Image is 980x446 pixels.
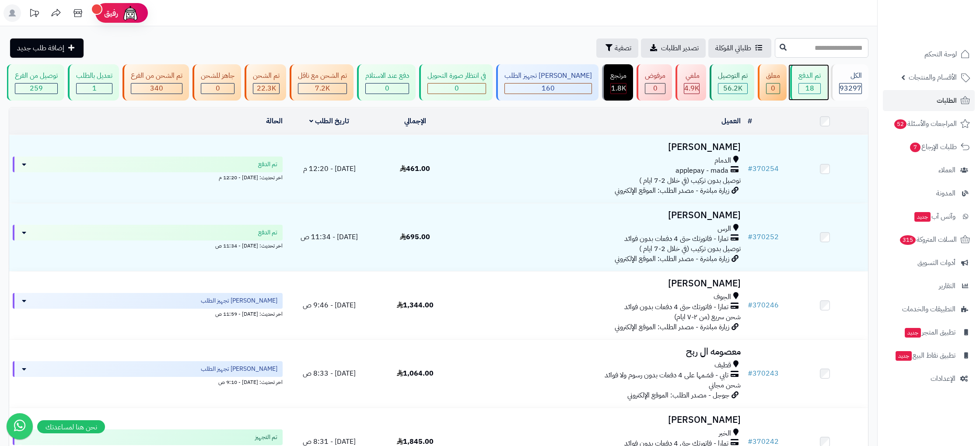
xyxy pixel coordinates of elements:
span: لوحة التحكم [924,48,957,60]
span: 93297 [840,83,861,94]
a: تعديل بالطلب 1 [66,64,121,101]
a: تصدير الطلبات [641,38,706,58]
div: اخر تحديث: [DATE] - 11:34 ص [13,240,283,250]
span: 695.00 [400,232,430,242]
div: 0 [645,84,665,94]
span: تابي - قسّمها على 4 دفعات بدون رسوم ولا فوائد [605,370,728,380]
span: 461.00 [400,164,430,174]
div: 0 [366,84,409,94]
a: [PERSON_NAME] تجهيز الطلب 160 [494,64,600,101]
a: التقارير [883,275,975,296]
span: تمارا - فاتورتك حتى 4 دفعات بدون فوائد [624,302,728,312]
h3: [PERSON_NAME] [462,142,741,152]
a: تاريخ الطلب [309,116,349,126]
span: [PERSON_NAME] تجهيز الطلب [201,296,277,305]
span: تطبيق نقاط البيع [895,349,955,362]
div: معلق [766,71,780,81]
span: # [748,164,752,174]
div: اخر تحديث: [DATE] - 12:20 م [13,172,283,181]
a: #370246 [748,300,779,310]
div: 22322 [253,84,279,94]
a: طلباتي المُوكلة [708,38,771,58]
span: إضافة طلب جديد [17,43,64,53]
div: جاهز للشحن [201,71,234,81]
span: توصيل بدون تركيب (في خلال 2-7 ايام ) [639,175,741,186]
a: الحالة [266,116,283,126]
div: الكل [839,71,862,81]
a: وآتس آبجديد [883,206,975,227]
span: # [748,232,752,242]
h3: [PERSON_NAME] [462,279,741,289]
a: توصيل من الفرع 259 [5,64,66,101]
span: 1,344.00 [397,300,434,310]
div: 259 [15,84,57,94]
span: تصفية [615,43,631,53]
a: تم التوصيل 56.2K [708,64,756,101]
h3: معصومه ال ربح [462,347,741,357]
span: 52 [894,119,906,129]
span: 0 [653,83,658,94]
div: [PERSON_NAME] تجهيز الطلب [504,71,592,81]
span: جديد [914,212,931,222]
button: تصفية [596,38,638,58]
img: ai-face.png [122,4,139,22]
a: المدونة [883,183,975,204]
span: 1.8K [611,83,626,94]
span: تم التجهيز [255,433,277,442]
a: جاهز للشحن 0 [191,64,243,101]
span: applepay - mada [675,166,728,176]
span: الطلبات [937,94,957,107]
a: #370243 [748,368,779,379]
span: طلباتي المُوكلة [715,43,751,53]
span: التقارير [939,280,955,292]
span: قطيف [714,360,731,370]
span: 259 [30,83,43,94]
h3: [PERSON_NAME] [462,415,741,425]
div: دفع عند الاستلام [365,71,409,81]
a: دفع عند الاستلام 0 [355,64,417,101]
div: اخر تحديث: [DATE] - 9:10 ص [13,377,283,386]
span: وآتس آب [913,210,955,223]
span: زيارة مباشرة - مصدر الطلب: الموقع الإلكتروني [615,322,729,332]
div: 0 [766,84,780,94]
span: أدوات التسويق [917,257,955,269]
div: تم الشحن [253,71,280,81]
span: 7.2K [315,83,330,94]
span: 0 [216,83,220,94]
span: 0 [455,83,459,94]
span: الخبر [719,429,731,439]
a: في انتظار صورة التحويل 0 [417,64,494,101]
a: تم الشحن من الفرع 340 [121,64,191,101]
a: الطلبات [883,90,975,111]
span: [DATE] - 8:33 ص [303,368,356,379]
span: تطبيق المتجر [904,326,955,338]
span: 160 [542,83,555,94]
span: زيارة مباشرة - مصدر الطلب: الموقع الإلكتروني [615,254,729,264]
div: تم التوصيل [718,71,748,81]
a: مرفوض 0 [635,64,674,101]
span: جديد [896,351,912,361]
span: طلبات الإرجاع [909,141,957,153]
span: الرس [717,224,731,234]
a: # [748,116,752,126]
div: تم الشحن من الفرع [131,71,182,81]
a: الكل93297 [829,64,870,101]
a: الإجمالي [404,116,426,126]
span: الدمام [714,156,731,166]
a: مرتجع 1.8K [600,64,635,101]
a: الإعدادات [883,368,975,389]
a: السلات المتروكة315 [883,229,975,250]
span: تم الدفع [258,228,277,237]
span: جديد [905,328,921,338]
span: العملاء [938,164,955,176]
a: أدوات التسويق [883,252,975,273]
a: تطبيق نقاط البيعجديد [883,345,975,366]
span: السلات المتروكة [899,233,957,246]
span: 340 [150,83,163,94]
span: الأقسام والمنتجات [909,71,957,84]
a: ملغي 4.9K [674,64,708,101]
span: 0 [771,83,775,94]
div: في انتظار صورة التحويل [427,71,486,81]
div: 4931 [684,84,699,94]
div: تم الشحن مع ناقل [298,71,347,81]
